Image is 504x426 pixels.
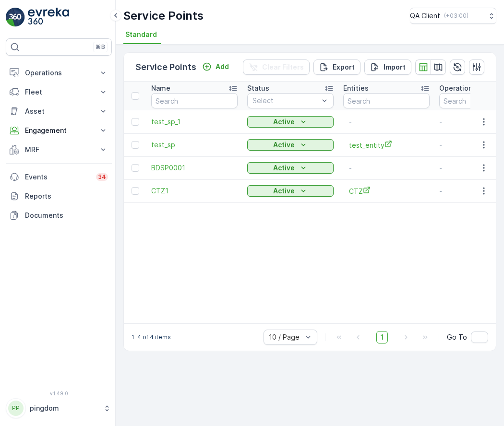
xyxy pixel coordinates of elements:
p: Add [216,62,229,71]
button: Active [247,139,334,151]
button: Add [198,61,233,72]
a: CTZ [349,186,424,196]
p: Events [25,172,90,182]
span: Standard [125,30,157,39]
button: Active [247,116,334,128]
span: Go To [447,332,467,342]
a: Documents [6,206,112,225]
a: CTZ1 [151,186,238,196]
p: ( +03:00 ) [444,12,468,20]
p: Active [273,186,295,196]
a: test_entity [349,140,424,150]
p: Status [247,83,269,93]
button: Export [313,59,360,75]
input: Search [151,93,238,108]
p: - [349,163,424,173]
p: ⌘B [96,43,105,51]
p: Fleet [25,87,93,97]
span: v 1.49.0 [6,390,112,396]
div: Toggle Row Selected [132,141,139,149]
button: Import [364,59,411,75]
button: Active [247,185,334,197]
button: Clear Filters [243,59,310,75]
p: Engagement [25,126,93,135]
p: Service Points [135,60,196,74]
img: logo [6,8,25,27]
p: pingdom [30,403,98,413]
p: Service Points [123,8,204,24]
p: Entities [343,83,369,93]
p: Clear Filters [262,62,304,72]
p: 34 [98,173,106,181]
p: Name [151,83,170,93]
button: Fleet [6,83,112,102]
p: Active [273,163,295,173]
a: BDSP0001 [151,163,238,173]
div: Toggle Row Selected [132,164,139,172]
p: QA Client [410,11,440,21]
p: MRF [25,145,93,154]
p: Asset [25,106,93,116]
a: Reports [6,187,112,206]
p: Import [384,62,406,72]
p: Reports [25,191,108,201]
a: Events34 [6,167,112,187]
button: MRF [6,140,112,159]
button: Asset [6,102,112,121]
p: Active [273,117,295,127]
div: Toggle Row Selected [132,187,139,195]
button: Operations [6,63,112,83]
input: Search [343,93,430,108]
button: Active [247,162,334,174]
p: Operations [25,68,93,78]
p: Export [333,62,355,72]
button: QA Client(+03:00) [410,8,496,24]
div: PP [8,401,24,416]
p: Documents [25,211,108,220]
p: 1-4 of 4 items [132,333,171,341]
button: PPpingdom [6,398,112,418]
p: Select [252,96,319,106]
span: 1 [376,331,388,343]
p: - [349,117,424,127]
a: test_sp_1 [151,117,238,127]
img: logo_light-DOdMpM7g.png [28,8,69,27]
button: Engagement [6,121,112,140]
div: Toggle Row Selected [132,118,139,126]
p: Active [273,140,295,150]
a: test_sp [151,140,238,150]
